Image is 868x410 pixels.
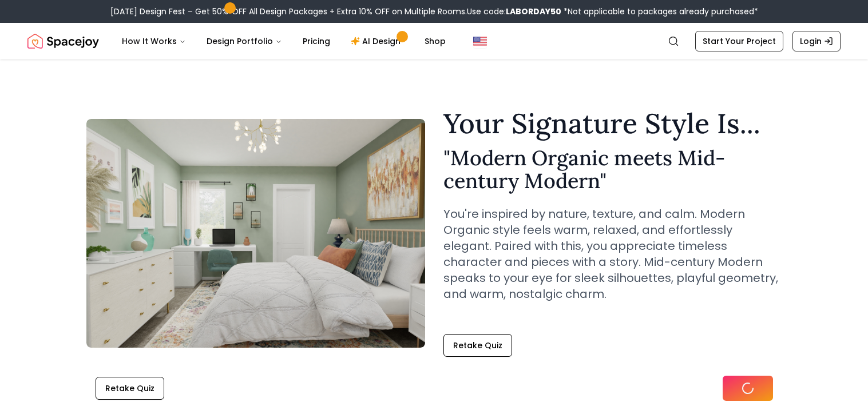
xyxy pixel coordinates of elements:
p: You're inspired by nature, texture, and calm. Modern Organic style feels warm, relaxed, and effor... [443,206,782,302]
a: AI Design [342,30,413,53]
button: How It Works [113,30,195,53]
a: Start Your Project [695,31,783,51]
a: Pricing [294,30,339,53]
img: United States [473,34,487,48]
img: Modern Organic meets Mid-century Modern Style Example [86,119,425,348]
b: LABORDAY50 [506,6,561,17]
a: Shop [415,30,455,53]
div: [DATE] Design Fest – Get 50% OFF All Design Packages + Extra 10% OFF on Multiple Rooms. [110,6,758,17]
h2: " Modern Organic meets Mid-century Modern " [443,146,782,192]
button: Retake Quiz [443,334,512,357]
a: Login [792,31,841,51]
button: Design Portfolio [197,30,291,53]
span: Use code: [467,6,561,17]
a: Spacejoy [27,30,99,53]
button: Retake Quiz [96,377,164,400]
nav: Global [27,23,841,59]
h1: Your Signature Style Is... [443,110,782,137]
span: *Not applicable to packages already purchased* [561,6,758,17]
img: Spacejoy Logo [27,30,99,53]
nav: Main [113,30,455,53]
